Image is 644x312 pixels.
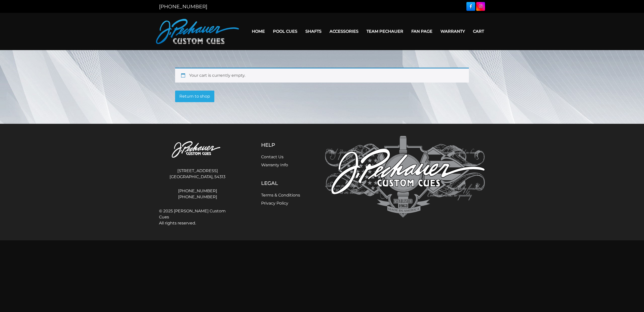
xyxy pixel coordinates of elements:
img: Pechauer Custom Cues [156,19,239,44]
a: Pool Cues [269,25,301,38]
h5: Help [261,142,300,148]
a: [PHONE_NUMBER] [159,188,236,194]
img: Pechauer Custom Cues [325,136,485,218]
a: Team Pechauer [363,25,407,38]
a: Accessories [326,25,363,38]
a: Shafts [301,25,326,38]
h5: Legal [261,180,300,186]
a: [PHONE_NUMBER] [159,4,207,10]
div: Your cart is currently empty. [175,68,469,83]
span: © 2025 [PERSON_NAME] Custom Cues All rights reserved. [159,208,236,226]
a: Home [248,25,269,38]
a: Cart [469,25,488,38]
a: Terms & Conditions [261,193,300,198]
a: Fan Page [407,25,436,38]
a: Warranty [436,25,469,38]
a: Contact Us [261,154,284,159]
a: Warranty Info [261,163,288,167]
a: [PHONE_NUMBER] [159,194,236,200]
a: Return to shop [175,91,214,102]
img: Pechauer Custom Cues [159,136,236,164]
a: Privacy Policy [261,201,288,206]
address: [STREET_ADDRESS] [GEOGRAPHIC_DATA], 54313 [159,166,236,182]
